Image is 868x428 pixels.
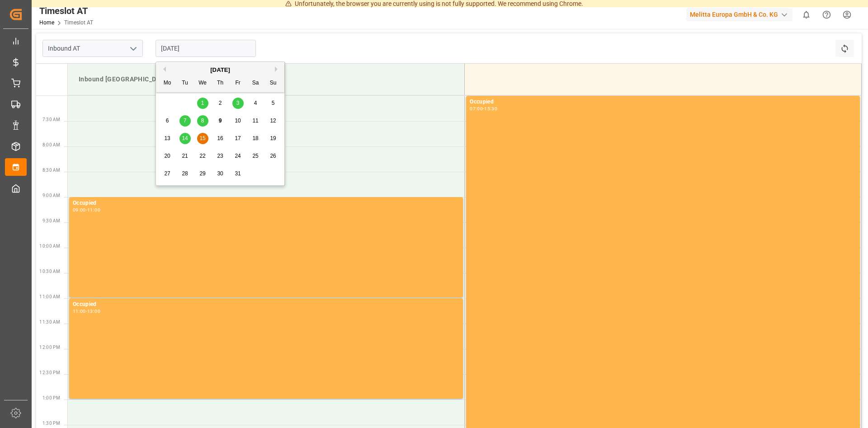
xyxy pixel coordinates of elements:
[252,153,258,159] span: 25
[217,153,223,159] span: 23
[164,153,170,159] span: 20
[87,208,100,212] div: 11:00
[201,118,204,124] span: 8
[162,168,173,179] div: Choose Monday, October 27th, 2025
[39,320,60,325] span: 11:30 AM
[182,135,188,141] span: 14
[73,309,86,313] div: 11:00
[219,100,222,106] span: 2
[199,153,205,159] span: 22
[42,421,60,426] span: 1:30 PM
[197,78,208,89] div: We
[39,4,93,18] div: Timeslot AT
[686,8,793,21] div: Melitta Europa GmbH & Co. KG
[182,170,188,177] span: 28
[268,133,279,144] div: Choose Sunday, October 19th, 2025
[235,170,241,177] span: 31
[86,309,87,313] div: -
[156,66,284,75] div: [DATE]
[179,151,191,162] div: Choose Tuesday, October 21st, 2025
[199,135,205,141] span: 15
[215,133,226,144] div: Choose Thursday, October 16th, 2025
[159,94,282,183] div: month 2025-10
[250,115,261,127] div: Choose Saturday, October 11th, 2025
[197,151,208,162] div: Choose Wednesday, October 22nd, 2025
[42,395,60,400] span: 1:00 PM
[232,98,244,109] div: Choose Friday, October 3rd, 2025
[42,168,60,173] span: 8:30 AM
[232,151,244,162] div: Choose Friday, October 24th, 2025
[164,170,170,177] span: 27
[162,151,173,162] div: Choose Monday, October 20th, 2025
[268,151,279,162] div: Choose Sunday, October 26th, 2025
[796,5,816,25] button: show 0 new notifications
[197,98,208,109] div: Choose Wednesday, October 1st, 2025
[484,107,497,111] div: 15:30
[235,153,241,159] span: 24
[73,208,86,212] div: 09:00
[250,98,261,109] div: Choose Saturday, October 4th, 2025
[164,135,170,141] span: 13
[39,244,60,249] span: 10:00 AM
[235,135,241,141] span: 17
[250,133,261,144] div: Choose Saturday, October 18th, 2025
[179,115,191,127] div: Choose Tuesday, October 7th, 2025
[470,98,856,107] div: Occupied
[179,78,191,89] div: Tu
[270,153,276,159] span: 26
[268,78,279,89] div: Su
[73,199,459,208] div: Occupied
[197,168,208,179] div: Choose Wednesday, October 29th, 2025
[75,71,457,88] div: Inbound [GEOGRAPHIC_DATA]
[232,133,244,144] div: Choose Friday, October 17th, 2025
[215,78,226,89] div: Th
[197,115,208,127] div: Choose Wednesday, October 8th, 2025
[254,100,257,106] span: 4
[232,168,244,179] div: Choose Friday, October 31st, 2025
[816,5,837,25] button: Help Center
[270,118,276,124] span: 12
[268,98,279,109] div: Choose Sunday, October 5th, 2025
[232,78,244,89] div: Fr
[235,118,241,124] span: 10
[483,107,484,111] div: -
[179,168,191,179] div: Choose Tuesday, October 28th, 2025
[42,40,143,57] input: Type to search/select
[166,118,169,124] span: 6
[39,370,60,375] span: 12:30 PM
[215,115,226,127] div: Choose Thursday, October 9th, 2025
[179,133,191,144] div: Choose Tuesday, October 14th, 2025
[199,170,205,177] span: 29
[201,100,204,106] span: 1
[236,100,240,106] span: 3
[219,118,222,124] span: 9
[126,42,140,56] button: open menu
[215,98,226,109] div: Choose Thursday, October 2nd, 2025
[42,193,60,198] span: 9:00 AM
[42,218,60,223] span: 9:30 AM
[217,135,223,141] span: 16
[217,170,223,177] span: 30
[250,151,261,162] div: Choose Saturday, October 25th, 2025
[470,107,483,111] div: 07:00
[39,269,60,274] span: 10:30 AM
[182,153,188,159] span: 21
[86,208,87,212] div: -
[268,115,279,127] div: Choose Sunday, October 12th, 2025
[162,78,173,89] div: Mo
[42,142,60,147] span: 8:00 AM
[42,117,60,122] span: 7:30 AM
[252,135,258,141] span: 18
[197,133,208,144] div: Choose Wednesday, October 15th, 2025
[162,115,173,127] div: Choose Monday, October 6th, 2025
[87,309,100,313] div: 13:00
[39,345,60,350] span: 12:00 PM
[162,133,173,144] div: Choose Monday, October 13th, 2025
[39,294,60,299] span: 11:00 AM
[252,118,258,124] span: 11
[184,118,187,124] span: 7
[215,168,226,179] div: Choose Thursday, October 30th, 2025
[686,6,796,23] button: Melitta Europa GmbH & Co. KG
[232,115,244,127] div: Choose Friday, October 10th, 2025
[156,40,256,57] input: DD.MM.YYYY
